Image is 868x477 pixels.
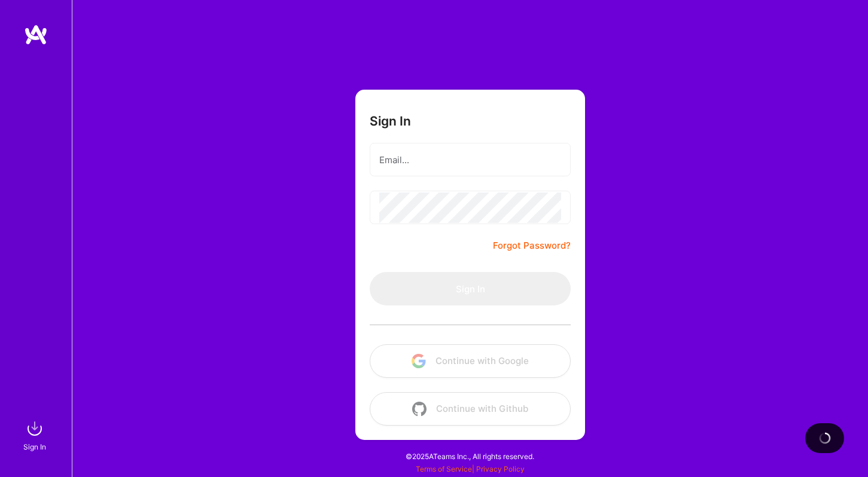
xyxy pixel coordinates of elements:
[817,430,833,446] img: loading
[412,402,427,416] img: icon
[416,464,525,473] span: |
[24,24,48,45] img: logo
[379,145,561,175] input: Email...
[416,464,472,473] a: Terms of Service
[25,417,47,453] a: sign inSign In
[370,114,411,129] h3: Sign In
[370,272,571,305] button: Sign In
[493,239,571,253] a: Forgot Password?
[23,441,46,453] div: Sign In
[476,464,525,473] a: Privacy Policy
[370,344,571,378] button: Continue with Google
[23,417,47,441] img: sign in
[72,441,868,471] div: © 2025 ATeams Inc., All rights reserved.
[412,354,426,368] img: icon
[370,392,571,426] button: Continue with Github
